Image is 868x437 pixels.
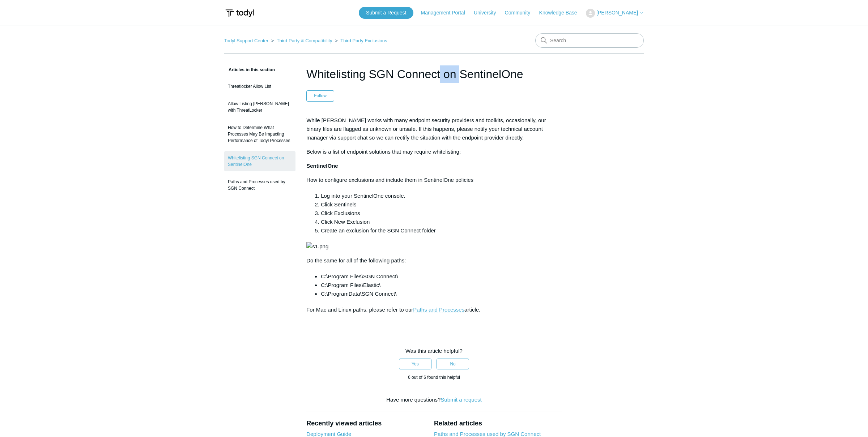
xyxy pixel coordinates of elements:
[434,419,562,428] h2: Related articles
[224,121,295,147] a: How to Determine What Processes May Be Impacting Performance of Todyl Processes
[340,38,387,43] a: Third Party Exclusions
[306,177,473,183] span: How to configure exclusions and include them in SentinelOne policies
[535,33,644,48] input: Search
[306,431,351,437] a: Deployment Guide
[539,9,584,17] a: Knowledge Base
[224,97,295,117] a: Allow Listing [PERSON_NAME] with ThreatLocker
[413,307,464,313] a: Paths and Processes
[321,193,405,199] span: Log into your SentinelOne console.
[408,375,460,380] span: 6 out of 6 found this helpful
[224,7,255,20] img: Todyl Support Center Help Center home page
[277,38,332,43] a: Third Party & Compatibility
[224,38,268,43] a: Todyl Support Center
[224,67,275,72] span: Articles in this section
[306,256,562,265] p: Whitelisting SGN Connect on SentinelOne
[434,431,541,437] a: Paths and Processes used by SGN Connect
[359,7,413,19] a: Submit a Request
[321,201,356,207] span: Click Sentinels
[306,117,546,141] span: While [PERSON_NAME] works with many endpoint security providers and toolkits, occasionally, our b...
[224,175,295,195] a: Paths and Processes used by SGN Connect
[321,281,562,290] li: C:\Program Files\Elastic\
[306,90,334,101] button: Follow Article
[321,219,370,225] span: Click New Exclusion
[321,227,436,234] span: Create an exclusion for the SGN Connect folder
[505,9,538,17] a: Community
[399,359,431,369] button: This article was helpful
[306,163,338,169] span: SentinelOne
[306,242,328,251] img: s1.png
[321,210,360,216] span: Click Exclusions
[405,348,463,354] span: Was this article helpful?
[421,9,472,17] a: Management Portal
[306,65,562,83] h1: Whitelisting SGN Connect on SentinelOne
[306,305,562,314] p: For Mac and Linux paths, please refer to our article.
[306,396,562,404] div: Have more questions?
[333,38,387,43] li: Third Party Exclusions
[441,397,481,403] a: Submit a request
[306,419,427,428] h2: Recently viewed articles
[437,359,469,369] button: This article was not helpful
[270,38,334,43] li: Third Party & Compatibility
[321,290,562,298] li: C:\ProgramData\SGN Connect\
[321,272,562,281] li: C:\Program Files\SGN Connect\
[224,38,270,43] li: Todyl Support Center
[306,149,461,155] span: Below is a list of endpoint solutions that may require whitelisting:
[586,9,644,18] button: [PERSON_NAME]
[224,80,295,93] a: Threatlocker Allow List
[474,9,503,17] a: University
[596,10,638,16] span: [PERSON_NAME]
[224,151,295,171] a: Whitelisting SGN Connect on SentinelOne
